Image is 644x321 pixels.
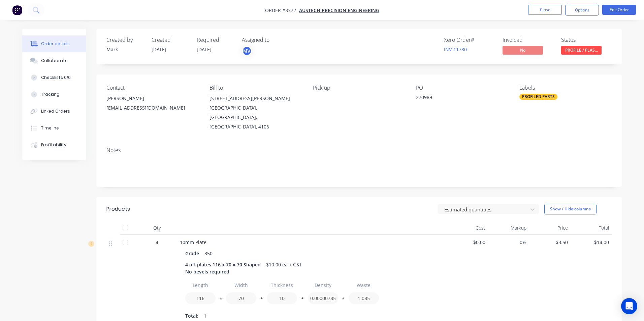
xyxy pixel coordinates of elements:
span: 10mm Plate [180,239,206,245]
a: INV-11780 [444,46,467,53]
div: Cost [447,221,488,235]
span: Order #3372 - [265,7,299,13]
button: PROFILE / PLAS... [561,46,602,56]
span: 4 [156,239,158,246]
div: 350 [202,249,215,258]
input: Value [308,292,338,304]
a: Austech Precision Engineering [299,7,379,13]
span: 1 [204,312,206,319]
input: Value [267,292,297,304]
button: Options [565,5,599,16]
div: Mark [106,46,143,53]
div: Invoiced [503,37,553,43]
div: Status [561,37,612,43]
button: Show / Hide columns [544,204,597,214]
input: Value [185,292,216,304]
div: $10.00 ea + GST [263,260,304,269]
button: Tracking [22,86,86,103]
span: 0% [491,239,527,246]
div: Linked Orders [41,108,70,114]
div: Checklists 0/0 [41,75,71,81]
span: $0.00 [449,239,485,246]
div: 270989 [416,94,500,103]
div: [PERSON_NAME] [106,94,199,103]
div: [PERSON_NAME][EMAIL_ADDRESS][DOMAIN_NAME] [106,94,199,115]
input: Value [349,292,379,304]
div: Grade [185,249,202,258]
div: PO [416,85,508,91]
span: PROFILE / PLAS... [561,46,602,54]
button: Checklists 0/0 [22,69,86,86]
div: PROFILED PARTS [519,94,557,100]
input: Label [185,279,216,291]
div: Markup [488,221,529,235]
div: Bill to [210,85,302,91]
span: [DATE] [152,46,166,53]
input: Value [226,292,256,304]
span: [DATE] [197,46,212,53]
span: $3.50 [532,239,568,246]
div: Created by [106,37,143,43]
div: Total [571,221,612,235]
div: Qty [137,221,177,235]
div: Collaborate [41,58,68,64]
button: Timeline [22,120,86,137]
div: Profitability [41,142,66,148]
div: Assigned to [242,37,309,43]
span: No [503,46,543,54]
div: [STREET_ADDRESS][PERSON_NAME] [210,94,302,103]
div: Required [197,37,234,43]
div: [STREET_ADDRESS][PERSON_NAME][GEOGRAPHIC_DATA], [GEOGRAPHIC_DATA], [GEOGRAPHIC_DATA], 4106 [210,94,302,132]
input: Label [226,279,256,291]
input: Label [349,279,379,291]
div: Products [106,205,130,213]
button: Close [528,5,562,15]
button: Profitability [22,137,86,153]
div: Order details [41,41,70,47]
div: 4 off plates 116 x 70 x 70 Shaped No bevels required [185,260,263,276]
span: $14.00 [573,239,609,246]
div: Created [152,37,189,43]
div: Notes [106,147,612,153]
input: Label [267,279,297,291]
button: Linked Orders [22,103,86,120]
div: Open Intercom Messenger [621,298,637,314]
span: Total: [185,312,198,319]
img: Factory [12,5,22,15]
div: [GEOGRAPHIC_DATA], [GEOGRAPHIC_DATA], [GEOGRAPHIC_DATA], 4106 [210,103,302,132]
input: Label [308,279,338,291]
button: Order details [22,35,86,52]
button: Edit Order [602,5,636,15]
div: Pick up [313,85,405,91]
div: [EMAIL_ADDRESS][DOMAIN_NAME] [106,103,199,113]
button: MV [242,46,252,56]
div: Xero Order # [444,37,494,43]
div: Contact [106,85,199,91]
div: Labels [519,85,612,91]
div: Timeline [41,125,59,131]
button: Collaborate [22,52,86,69]
div: Tracking [41,91,60,97]
div: Price [529,221,571,235]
